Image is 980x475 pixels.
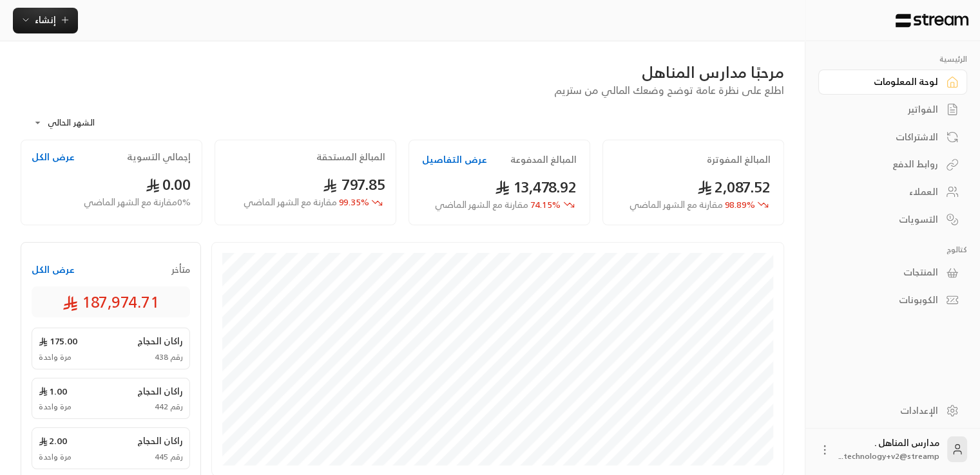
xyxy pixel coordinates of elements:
h2: إجمالي التسوية [127,151,191,163]
div: العملاء [834,185,938,198]
div: مدارس المناهل . [839,436,939,462]
p: الرئيسية [818,54,967,64]
div: الشهر الحالي [27,106,124,140]
span: راكان الحجاج [137,335,183,348]
span: متأخر [171,263,190,276]
div: التسويات [834,213,938,226]
p: كتالوج [818,245,967,255]
a: الكوبونات [818,288,967,313]
div: المنتجات [834,266,938,279]
a: العملاء [818,180,967,205]
h2: المبالغ المستحقة [316,151,385,163]
span: 175.00 [39,335,77,348]
span: راكان الحجاج [137,434,183,447]
span: 99.35 % [244,196,369,209]
h2: المبالغ المفوترة [707,153,771,166]
a: الإعدادات [818,398,967,423]
a: لوحة المعلومات [818,70,967,95]
span: راكان الحجاج [137,385,183,398]
div: مرحبًا مدارس المناهل [21,62,784,82]
span: 2.00 [39,434,67,447]
a: الاشتراكات [818,124,967,149]
span: 98.89 % [629,198,755,212]
div: الكوبونات [834,293,938,306]
div: الاشتراكات [834,131,938,144]
a: روابط الدفع [818,152,967,177]
span: 0 % مقارنة مع الشهر الماضي [84,196,191,209]
div: لوحة المعلومات [834,75,938,88]
span: 1.00 [39,385,67,398]
a: التسويات [818,207,967,232]
div: الفواتير [834,103,938,116]
span: إنشاء [35,12,56,28]
button: إنشاء [13,8,78,33]
span: اطلع على نظرة عامة توضح وضعك المالي من ستريم [554,81,784,99]
span: رقم 438 [155,352,183,362]
span: مرة واحدة [39,352,72,362]
span: 74.15 % [435,198,561,212]
span: 2,087.52 [697,174,771,200]
span: مقارنة مع الشهر الماضي [244,194,337,210]
div: روابط الدفع [834,158,938,171]
span: 0.00 [146,171,191,198]
span: رقم 442 [155,402,183,412]
img: Logo [894,14,970,28]
div: الإعدادات [834,404,938,417]
span: مرة واحدة [39,402,72,412]
button: عرض الكل [32,151,75,163]
span: مرة واحدة [39,452,72,462]
a: الفواتير [818,97,967,122]
span: 187,974.71 [62,292,159,312]
button: عرض التفاصيل [422,153,487,166]
span: مقارنة مع الشهر الماضي [629,196,723,212]
span: مقارنة مع الشهر الماضي [435,196,528,212]
span: 797.85 [323,171,385,198]
span: technology+v2@streamp... [839,449,939,463]
h2: المبالغ المدفوعة [510,153,577,166]
span: 13,478.92 [495,174,577,200]
span: رقم 445 [155,452,183,462]
button: عرض الكل [32,263,75,276]
a: المنتجات [818,260,967,285]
